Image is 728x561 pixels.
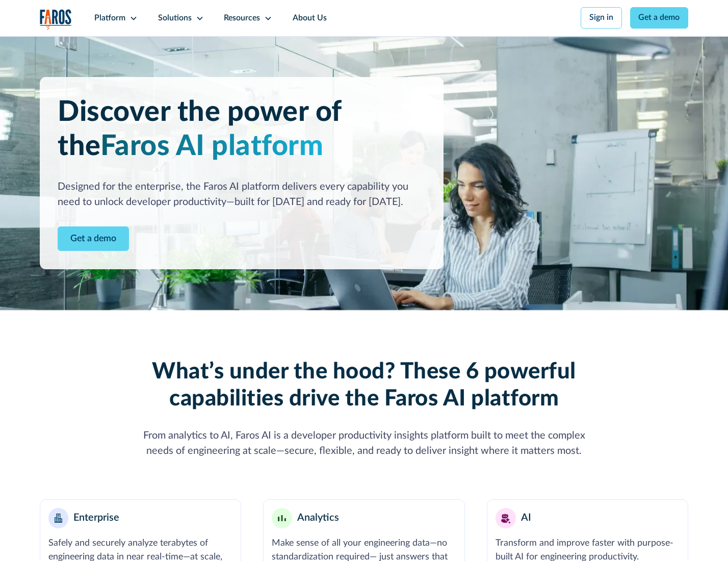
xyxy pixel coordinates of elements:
[131,359,597,412] h2: What’s under the hood? These 6 powerful capabilities drive the Faros AI platform
[40,9,72,30] img: Logo of the analytics and reporting company Faros.
[58,180,425,210] div: Designed for the enterprise, the Faros AI platform delivers every capability you need to unlock d...
[297,511,339,526] div: Analytics
[581,7,622,29] a: Sign in
[630,7,689,29] a: Get a demo
[73,511,119,526] div: Enterprise
[100,132,324,161] span: Faros AI platform
[58,226,129,251] a: Contact Modal
[521,511,531,526] div: AI
[158,12,192,24] div: Solutions
[224,12,260,24] div: Resources
[278,515,286,522] img: Minimalist bar chart analytics icon
[40,9,72,30] a: home
[55,514,63,523] img: Enterprise building blocks or structure icon
[498,510,513,526] img: AI robot or assistant icon
[131,428,597,459] div: From analytics to AI, Faros AI is a developer productivity insights platform built to meet the co...
[58,95,425,164] h1: Discover the power of the
[94,12,125,24] div: Platform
